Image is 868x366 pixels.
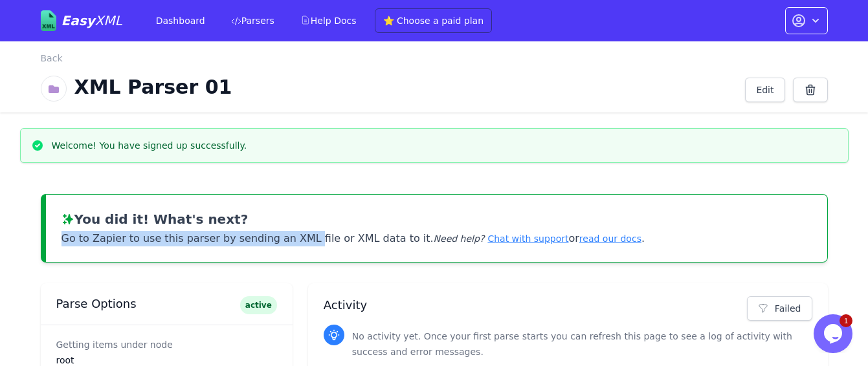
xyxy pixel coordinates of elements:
dt: Getting items under node [56,338,277,351]
span: Need help? [434,233,485,244]
a: Help Docs [293,9,364,32]
span: XML [95,13,122,28]
p: Go to Zapier to use this parser by sending an XML file or XML data to it. or . [61,228,812,246]
a: EasyXML [41,10,122,31]
a: Chat with support [487,233,568,244]
nav: Breadcrumb [41,52,828,72]
a: ⭐ Choose a paid plan [375,8,493,33]
iframe: chat widget [814,314,855,353]
h1: XML Parser 01 [74,78,735,96]
a: Parsers [223,9,282,32]
h3: Welcome! You have signed up successfully. [52,139,247,152]
span: active [240,296,277,314]
a: read our docs [579,233,641,244]
h2: Activity [324,296,812,314]
a: Edit [745,78,785,102]
a: Failed [747,296,812,321]
h3: You did it! What's next? [61,210,812,228]
a: Dashboard [148,9,213,32]
a: Back [41,52,63,65]
h2: Parse Options [56,296,277,312]
img: easyxml_logo.png [41,10,56,31]
span: Easy [61,14,122,27]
